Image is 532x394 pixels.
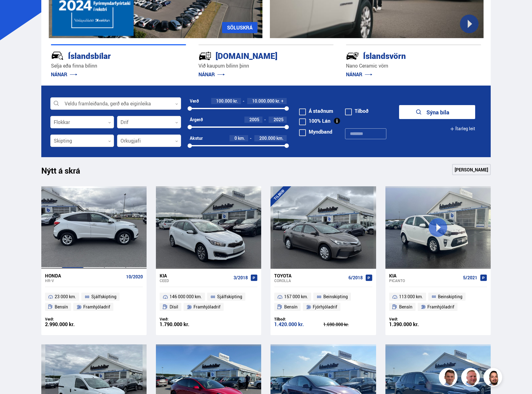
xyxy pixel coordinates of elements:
[271,269,376,335] a: Toyota Corolla 6/2018 157 000 km. Beinskipting Bensín Fjórhjóladrif Tilboð: 1.420.000 kr. 1.690.0...
[190,117,203,122] div: Árgerð
[299,118,330,123] label: 100% Lán
[198,62,334,69] p: Við kaupum bílinn þinn
[222,22,257,33] a: SÖLUSKRÁ
[170,303,178,311] span: Dísil
[389,278,461,283] div: Picanto
[55,293,76,300] span: 23 000 km.
[440,369,458,387] img: FbJEzSuNWCJXmdc-.webp
[156,269,261,335] a: Kia Ceed 3/2018 146 000 000 km. Sjálfskipting Dísil Framhjóladrif Verð: 1.790.000 kr.
[170,293,202,300] span: 146 000 000 km.
[91,293,116,300] span: Sjálfskipting
[323,293,348,300] span: Beinskipting
[299,108,333,113] label: Á staðnum
[83,303,110,311] span: Framhjóladrif
[275,99,280,104] span: kr.
[45,273,124,278] div: Honda
[41,269,147,335] a: Honda HR-V 10/2020 23 000 km. Sjálfskipting Bensín Framhjóladrif Verð: 2.990.000 kr.
[348,275,363,280] span: 6/2018
[126,274,143,279] span: 10/2020
[234,135,237,141] span: 0
[503,365,529,391] iframe: LiveChat chat widget
[160,317,209,321] div: Verð:
[249,117,259,122] span: 2005
[463,275,477,280] span: 5/2021
[198,49,211,62] img: tr5P-W3DuiFaO7aO.svg
[45,322,94,327] div: 2.990.000 kr.
[427,303,454,311] span: Framhjóladrif
[51,50,164,61] div: Íslandsbílar
[198,71,225,78] a: NÁNAR
[346,71,372,78] a: NÁNAR
[462,369,481,387] img: siFngHWaQ9KaOqBr.png
[399,303,412,311] span: Bensín
[399,105,475,119] button: Sýna bíla
[45,278,124,283] div: HR-V
[281,99,284,104] span: +
[389,273,461,278] div: Kia
[399,293,423,300] span: 113 000 km.
[252,98,275,104] span: 10.000.000
[389,322,438,327] div: 1.390.000 kr.
[346,49,359,62] img: -Svtn6bYgwAsiwNX.svg
[51,62,186,69] p: Selja eða finna bílinn
[284,303,298,311] span: Bensín
[51,49,64,62] img: JRvxyua_JYH6wB4c.svg
[190,136,203,141] div: Akstur
[55,303,68,311] span: Bensín
[51,71,77,78] a: NÁNAR
[198,50,311,61] div: [DOMAIN_NAME]
[389,317,438,321] div: Verð:
[160,278,231,283] div: Ceed
[259,135,275,141] span: 200.000
[346,50,459,61] div: Íslandsvörn
[217,293,242,300] span: Sjálfskipting
[276,136,284,141] span: km.
[346,62,481,69] p: Nano Ceramic vörn
[323,322,372,327] div: 1.690.000 kr.
[274,317,323,321] div: Tilboð:
[299,129,332,134] label: Myndband
[313,303,337,311] span: Fjórhjóladrif
[438,293,462,300] span: Beinskipting
[45,317,94,321] div: Verð:
[160,322,209,327] div: 1.790.000 kr.
[284,293,308,300] span: 157 000 km.
[190,99,199,104] div: Verð
[450,122,475,136] button: Ítarleg leit
[216,98,232,104] span: 100.000
[234,275,248,280] span: 3/2018
[160,273,231,278] div: Kia
[274,322,323,327] div: 1.420.000 kr.
[274,273,346,278] div: Toyota
[233,99,238,104] span: kr.
[41,166,91,179] h1: Nýtt á skrá
[385,269,491,335] a: Kia Picanto 5/2021 113 000 km. Beinskipting Bensín Framhjóladrif Verð: 1.390.000 kr.
[274,117,284,122] span: 2025
[238,136,245,141] span: km.
[345,108,369,113] label: Tilboð
[452,164,491,175] a: [PERSON_NAME]
[484,369,503,387] img: nhp88E3Fdnt1Opn2.png
[274,278,346,283] div: Corolla
[193,303,221,311] span: Framhjóladrif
